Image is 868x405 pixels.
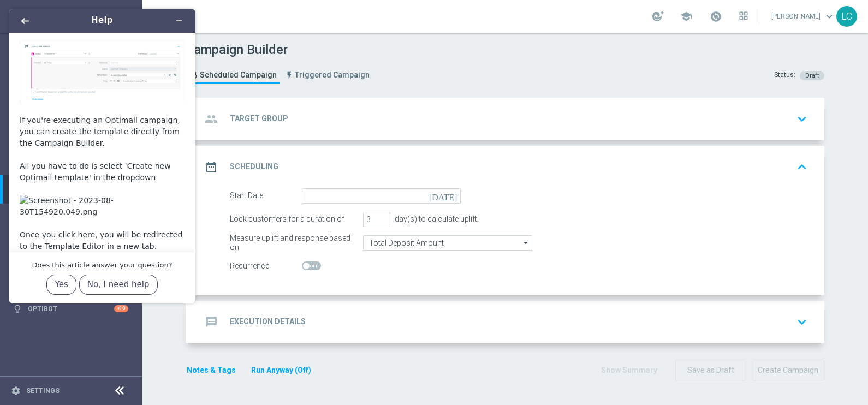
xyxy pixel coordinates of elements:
div: Status: [774,70,795,80]
a: Triggered Campaign [282,66,372,84]
h1: Campaign Builder [186,42,375,58]
i: group [201,109,221,129]
div: Lock customers for a duration of [230,212,358,227]
button: No, I need help [79,275,158,295]
div: day(s) to calculate uplift. [390,215,479,224]
div: group Target Group keyboard_arrow_down [201,109,811,129]
i: message [201,312,221,332]
span: keyboard_arrow_down [823,10,835,22]
a: Settings [26,388,60,394]
div: If you're executing an Optimail campaign, you can create the template directly from the Campaign ... [20,115,185,149]
h1: Help [49,14,155,27]
a: [PERSON_NAME]keyboard_arrow_down [770,8,836,25]
button: Run Anyway (Off) [250,364,312,377]
button: keyboard_arrow_down [793,312,811,332]
div: message Execution Details keyboard_arrow_down [201,312,811,332]
div: Measure uplift and response based on [230,235,358,251]
button: Minimize widget [170,13,188,28]
div: All you have to do is select 'Create new Optimail template' in the dropdown [20,160,185,183]
colored-tag: Draft [800,70,824,79]
button: lightbulb Optibot +10 [12,305,129,313]
h3: Does this article answer your question? [32,261,172,269]
i: keyboard_arrow_up [794,159,810,175]
img: Screenshot - 2023-08-30T154920.049.png [20,195,185,218]
div: date_range Scheduling keyboard_arrow_up [201,157,811,177]
button: Save as Draft [675,360,746,381]
h2: Execution Details [230,317,306,327]
i: arrow_drop_down [521,236,532,250]
h2: Scheduling [230,162,278,172]
i: keyboard_arrow_down [794,111,810,127]
span: Scheduled Campaign [200,70,277,80]
a: Scheduled Campaign [186,66,280,84]
button: Notes & Tags [186,364,237,377]
button: Create Campaign [752,360,824,381]
div: Once you click here, you will be redirected to the Template Editor in a new tab. [20,229,185,252]
h2: Target Group [230,114,288,124]
div: Start Date [230,188,302,204]
button: Back [16,13,34,28]
button: Yes [46,275,76,295]
i: settings [11,386,21,396]
div: LC [836,6,857,27]
i: date_range [201,157,221,177]
i: [DATE] [429,188,461,200]
div: Recurrence [230,259,302,274]
input: Total Deposit Amount [363,235,532,251]
button: keyboard_arrow_up [793,157,811,177]
span: school [680,10,692,22]
button: keyboard_arrow_down [793,109,811,129]
span: Triggered Campaign [295,70,370,80]
span: Draft [805,72,819,79]
i: keyboard_arrow_down [794,314,810,330]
